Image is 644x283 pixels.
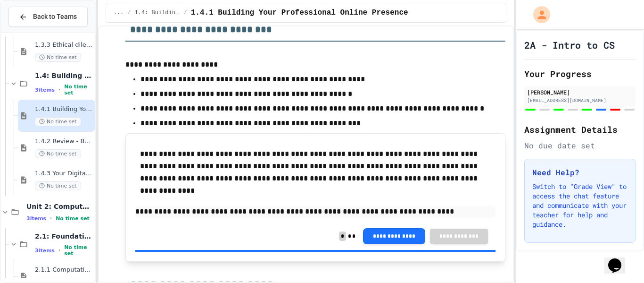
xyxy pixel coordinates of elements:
p: Switch to "Grade View" to access the chat feature and communicate with your teacher for help and ... [532,182,627,229]
iframe: chat widget [604,245,635,274]
h3: Need Help? [532,167,627,178]
span: • [50,214,52,222]
h1: 2A - Intro to CS [524,38,615,51]
span: Back to Teams [33,12,77,22]
span: 2.1.1 Computational Thinking and Problem Solving [35,266,93,274]
span: No time set [64,84,93,96]
span: No time set [56,215,90,222]
span: 1.3.3 Ethical dilemma reflections [35,41,93,49]
div: [EMAIL_ADDRESS][DOMAIN_NAME] [527,97,633,104]
h2: Assignment Details [524,123,636,136]
span: 1.4.2 Review - Building Your Professional Online Presence [35,137,93,146]
span: 1.4.3 Your Digital Portfolio Challenge [35,170,93,178]
span: / [184,9,187,17]
span: 1.4.1 Building Your Professional Online Presence [191,7,408,18]
span: No time set [35,149,81,158]
span: Unit 2: Computational Thinking & Problem-Solving [26,202,93,211]
span: No time set [35,117,81,126]
span: No time set [64,244,93,257]
span: 1.4.1 Building Your Professional Online Presence [35,105,93,113]
span: 2.1: Foundations of Computational Thinking [35,232,93,240]
span: • [58,247,60,254]
div: [PERSON_NAME] [527,88,633,96]
span: 1.4: Building an Online Presence [135,9,180,17]
div: My Account [523,4,553,26]
span: No time set [35,53,81,62]
h2: Your Progress [524,67,636,80]
span: 3 items [26,215,46,222]
span: 3 items [35,248,55,254]
div: No due date set [524,140,636,151]
span: / [127,9,131,17]
span: No time set [35,181,81,190]
span: • [58,86,60,94]
span: 1.4: Building an Online Presence [35,71,93,80]
span: 3 items [35,87,55,93]
span: ... [114,9,124,17]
